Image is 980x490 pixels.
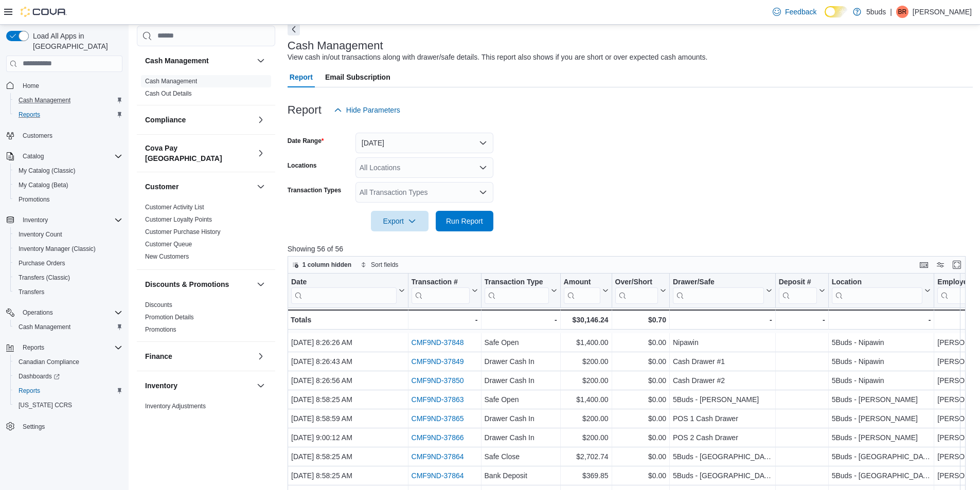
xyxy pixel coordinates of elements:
[19,245,96,253] span: Inventory Manager (Classic)
[563,277,600,287] div: Amount
[291,277,397,303] div: Date
[484,469,557,482] div: Bank Deposit
[934,259,947,271] button: Display options
[615,277,657,303] div: Over/Short
[10,384,127,398] button: Reports
[19,230,62,239] span: Inventory Count
[145,204,204,211] a: Customer Activity List
[14,193,122,206] span: Promotions
[484,314,557,326] div: -
[145,326,176,333] a: Promotions
[330,100,404,120] button: Hide Parameters
[145,279,229,289] h3: Discounts & Promotions
[23,152,44,160] span: Catalog
[831,374,931,387] div: 5Buds - Nipawin
[288,40,383,52] h3: Cash Management
[14,321,75,333] a: Cash Management
[355,133,493,153] button: [DATE]
[411,277,469,287] div: Transaction #
[831,431,931,444] div: 5Buds - [PERSON_NAME]
[137,75,275,105] div: Cash Management
[778,277,816,303] div: Deposit #
[291,374,405,387] div: [DATE] 8:26:56 AM
[145,252,189,261] span: New Customers
[896,6,908,18] div: Brad Ross
[831,314,931,326] div: -
[145,279,253,289] button: Discounts & Promotions
[325,67,390,87] span: Email Subscription
[145,314,194,321] a: Promotion Details
[19,372,60,380] span: Dashboards
[145,402,206,410] span: Inventory Adjustments
[10,398,127,412] button: [US_STATE] CCRS
[831,277,922,287] div: Location
[10,242,127,256] button: Inventory Manager (Classic)
[145,78,197,85] a: Cash Management
[563,469,608,482] div: $369.85
[145,182,179,192] h3: Customer
[10,178,127,192] button: My Catalog (Beta)
[19,387,40,395] span: Reports
[14,179,122,191] span: My Catalog (Beta)
[563,393,608,406] div: $1,400.00
[23,423,45,431] span: Settings
[831,412,931,425] div: 5Buds - [PERSON_NAME]
[288,186,341,194] label: Transaction Types
[137,201,275,269] div: Customer
[255,114,267,126] button: Compliance
[10,227,127,242] button: Inventory Count
[255,350,267,362] button: Finance
[484,393,557,406] div: Safe Open
[14,286,122,298] span: Transfers
[673,393,772,406] div: 5Buds - [PERSON_NAME]
[411,277,469,303] div: Transaction # URL
[19,167,76,175] span: My Catalog (Classic)
[673,412,772,425] div: POS 1 Cash Drawer
[145,215,212,224] span: Customer Loyalty Points
[6,74,122,461] nav: Complex example
[831,393,931,406] div: 5Buds - [PERSON_NAME]
[951,259,963,271] button: Enter fullscreen
[2,340,127,355] button: Reports
[291,336,405,349] div: [DATE] 8:26:26 AM
[484,277,557,303] button: Transaction Type
[615,314,666,326] div: $0.70
[346,105,400,115] span: Hide Parameters
[484,277,548,303] div: Transaction Type
[484,431,557,444] div: Drawer Cash In
[21,7,67,17] img: Cova
[19,401,72,409] span: [US_STATE] CCRS
[145,313,194,321] span: Promotion Details
[19,96,70,104] span: Cash Management
[145,143,253,164] h3: Cova Pay [GEOGRAPHIC_DATA]
[673,277,764,287] div: Drawer/Safe
[615,450,666,463] div: $0.00
[145,228,221,235] a: Customer Purchase History
[371,211,429,231] button: Export
[673,431,772,444] div: POS 2 Cash Drawer
[615,336,666,349] div: $0.00
[673,277,772,303] button: Drawer/Safe
[825,6,848,17] input: Dark Mode
[615,355,666,368] div: $0.00
[14,321,122,333] span: Cash Management
[615,412,666,425] div: $0.00
[831,277,922,303] div: Location
[291,412,405,425] div: [DATE] 8:58:59 AM
[19,150,122,162] span: Catalog
[291,393,405,406] div: [DATE] 8:58:25 AM
[14,356,122,368] span: Canadian Compliance
[831,469,931,482] div: 5Buds - [GEOGRAPHIC_DATA]
[411,414,464,423] a: CMF9ND-37865
[377,211,422,231] span: Export
[291,277,397,287] div: Date
[14,370,64,383] a: Dashboards
[19,259,65,267] span: Purchase Orders
[371,261,398,269] span: Sort fields
[10,93,127,107] button: Cash Management
[615,393,666,406] div: $0.00
[2,419,127,433] button: Settings
[29,31,122,51] span: Load All Apps in [GEOGRAPHIC_DATA]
